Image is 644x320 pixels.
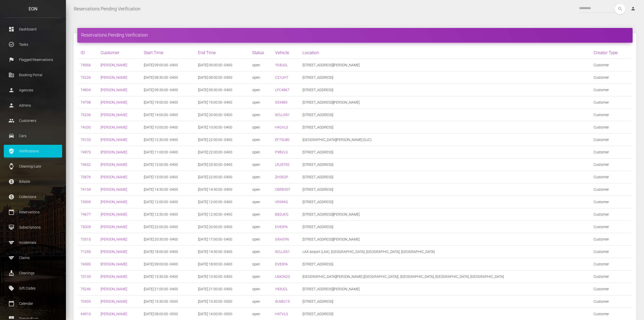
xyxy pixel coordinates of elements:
[250,233,273,246] td: open
[81,312,91,316] a: 64910
[101,175,127,179] a: [PERSON_NAME]
[8,163,58,170] p: Cleaning/Late
[300,246,592,258] td: LAX airport (LAX), [GEOGRAPHIC_DATA], [GEOGRAPHIC_DATA], [GEOGRAPHIC_DATA]
[8,254,58,262] p: Claims
[300,283,592,295] td: [STREET_ADDRESS][PERSON_NAME]
[142,109,196,121] td: [DATE] 14:00:00 -0400
[8,56,58,63] p: Flagged Reservations
[592,59,631,71] td: Customer
[81,138,91,142] a: 75103
[627,4,640,14] a: person
[142,270,196,283] td: [DATE] 13:30:00 -0400
[300,270,592,283] td: [GEOGRAPHIC_DATA][PERSON_NAME] ([GEOGRAPHIC_DATA]), [GEOGRAPHIC_DATA], [GEOGRAPHIC_DATA], [GEOGRA...
[300,258,592,270] td: [STREET_ADDRESS]
[196,96,250,109] td: [DATE] 19:00:00 -0400
[8,71,58,79] p: Booking Portal
[81,32,629,38] h4: Reservations Pending Verification
[275,200,288,204] a: VE694G
[592,221,631,233] td: Customer
[250,121,273,134] td: open
[250,171,273,183] td: open
[81,125,91,129] a: 74335
[592,109,631,121] td: Customer
[275,175,288,179] a: ZH3X2P
[4,99,62,112] a: person Admins
[275,262,288,266] a: EV83PA
[8,300,58,307] p: Calendar
[275,299,290,303] a: 9LNB215
[101,275,127,279] a: [PERSON_NAME]
[300,233,592,246] td: [STREET_ADDRESS][PERSON_NAME]
[275,212,289,216] a: B82UKG
[592,84,631,96] td: Customer
[275,88,289,92] a: LFC4867
[592,121,631,134] td: Customer
[592,295,631,308] td: Customer
[300,46,592,59] th: Location
[142,196,196,208] td: [DATE] 12:00:00 -0400
[101,312,127,316] a: [PERSON_NAME]
[101,163,127,167] a: [PERSON_NAME]
[142,84,196,96] td: [DATE] 09:30:00 -0400
[592,270,631,283] td: Customer
[273,46,300,59] th: Vehicle
[101,237,127,241] a: [PERSON_NAME]
[592,146,631,158] td: Customer
[300,295,592,308] td: [STREET_ADDRESS]
[250,84,273,96] td: open
[8,223,58,231] p: Subscriptions
[142,233,196,246] td: [DATE] 20:30:00 -0400
[81,163,91,167] a: 74652
[250,71,273,84] td: open
[275,237,289,241] a: GRA5YN
[250,134,273,146] td: open
[250,109,273,121] td: open
[250,196,273,208] td: open
[196,183,250,196] td: [DATE] 14:30:00 -0400
[101,250,127,254] a: [PERSON_NAME]
[196,121,250,134] td: [DATE] 10:00:00 -0400
[250,270,273,283] td: open
[300,71,592,84] td: [STREET_ADDRESS]
[81,75,91,79] a: 75226
[300,134,592,146] td: [GEOGRAPHIC_DATA][PERSON_NAME] (SJC)
[300,208,592,221] td: [STREET_ADDRESS][PERSON_NAME]
[275,75,288,79] a: C21UHT
[592,246,631,258] td: Customer
[4,175,62,188] a: paid Billable
[79,46,99,59] th: ID
[196,158,250,171] td: [DATE] 23:30:00 -0400
[101,63,127,67] a: [PERSON_NAME]
[615,4,625,14] button: search
[142,283,196,295] td: [DATE] 21:00:00 -0400
[101,187,127,191] a: [PERSON_NAME]
[196,71,250,84] td: [DATE] 08:00:00 -0400
[631,6,636,11] i: person
[101,88,127,92] a: [PERSON_NAME]
[8,102,58,109] p: Admins
[250,183,273,196] td: open
[8,208,58,216] p: Reservations
[81,150,91,154] a: 74975
[101,212,127,216] a: [PERSON_NAME]
[8,178,58,185] p: Billable
[300,183,592,196] td: [STREET_ADDRESS]
[275,138,290,142] a: EF75U80
[81,63,91,67] a: 74956
[250,258,273,270] td: open
[81,113,91,117] a: 75236
[81,200,91,204] a: 73909
[4,282,62,295] a: local_offer Gift Codes
[250,221,273,233] td: open
[8,269,58,277] p: Cleanings
[4,130,62,142] a: drive_eta Cars
[142,96,196,109] td: [DATE] 19:00:00 -0400
[101,75,127,79] a: [PERSON_NAME]
[142,171,196,183] td: [DATE] 13:00:00 -0400
[592,208,631,221] td: Customer
[8,193,58,201] p: Collections
[101,225,127,229] a: [PERSON_NAME]
[275,100,288,104] a: 0534B0
[81,100,91,104] a: 74708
